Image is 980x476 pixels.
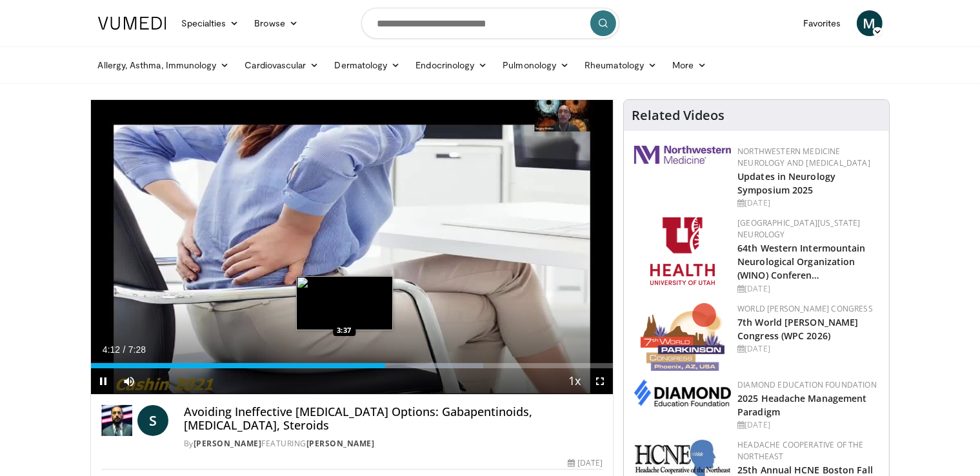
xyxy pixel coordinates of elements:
[91,363,614,368] div: Progress Bar
[737,197,879,209] div: [DATE]
[634,146,731,164] img: 2a462fb6-9365-492a-ac79-3166a6f924d8.png.150x105_q85_autocrop_double_scale_upscale_version-0.2.jpg
[128,344,146,355] span: 7:28
[91,100,614,395] video-js: Video Player
[306,438,375,449] a: [PERSON_NAME]
[737,146,870,168] a: Northwestern Medicine Neurology and [MEDICAL_DATA]
[561,368,587,394] button: Playback Rate
[123,344,126,355] span: /
[246,10,306,36] a: Browse
[737,419,879,431] div: [DATE]
[174,10,247,36] a: Specialties
[237,52,326,78] a: Cardiovascular
[737,316,858,342] a: 7th World [PERSON_NAME] Congress (WPC 2026)
[577,52,665,78] a: Rheumatology
[665,52,714,78] a: More
[737,379,877,390] a: Diamond Education Foundation
[296,276,393,330] img: image.jpeg
[737,343,879,355] div: [DATE]
[737,283,879,295] div: [DATE]
[568,457,603,469] div: [DATE]
[795,10,849,36] a: Favorites
[634,379,731,406] img: d0406666-9e5f-4b94-941b-f1257ac5ccaf.png.150x105_q85_autocrop_double_scale_upscale_version-0.2.png
[361,8,619,39] input: Search topics, interventions
[184,405,603,433] h4: Avoiding Ineffective [MEDICAL_DATA] Options: Gabapentinoids, [MEDICAL_DATA], Steroids
[184,438,603,450] div: By FEATURING
[495,52,577,78] a: Pulmonology
[737,439,864,462] a: Headache Cooperative of the Northeast
[737,242,866,281] a: 64th Western Intermountain Neurological Organization (WINO) Conferen…
[101,405,132,436] img: Dr. Sergey Motov
[90,52,237,78] a: Allergy, Asthma, Immunology
[641,303,725,371] img: 16fe1da8-a9a0-4f15-bd45-1dd1acf19c34.png.150x105_q85_autocrop_double_scale_upscale_version-0.2.png
[117,368,143,394] button: Mute
[194,438,262,449] a: [PERSON_NAME]
[587,368,613,394] button: Fullscreen
[737,170,835,196] a: Updates in Neurology Symposium 2025
[632,108,725,123] h4: Related Videos
[857,10,883,36] a: M
[137,405,168,436] a: S
[408,52,495,78] a: Endocrinology
[737,217,861,240] a: [GEOGRAPHIC_DATA][US_STATE] Neurology
[737,392,866,418] a: 2025 Headache Management Paradigm
[737,303,873,314] a: World [PERSON_NAME] Congress
[98,17,166,30] img: VuMedi Logo
[103,344,120,355] span: 4:12
[91,368,117,394] button: Pause
[327,52,408,78] a: Dermatology
[650,217,715,285] img: f6362829-b0a3-407d-a044-59546adfd345.png.150x105_q85_autocrop_double_scale_upscale_version-0.2.png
